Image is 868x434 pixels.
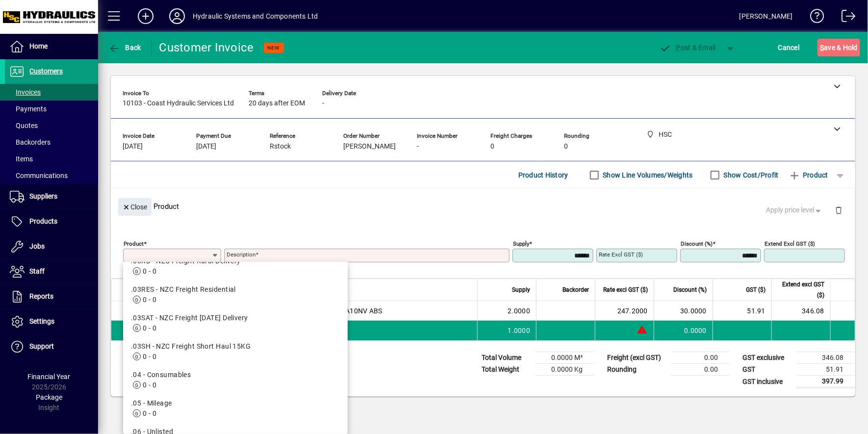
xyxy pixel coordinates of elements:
[122,199,148,215] span: Close
[5,134,98,151] a: Backorders
[508,306,531,316] span: 2.0000
[518,167,568,183] span: Product History
[5,117,98,134] a: Quotes
[123,366,348,394] mat-option: .04 - Consumables
[512,284,530,295] span: Supply
[29,292,53,300] span: Reports
[29,192,57,200] span: Suppliers
[601,170,693,180] label: Show Line Volumes/Weights
[123,337,348,366] mat-option: .03SH - NZC Freight Short Haul 15KG
[10,138,51,146] span: Backorders
[740,8,793,24] div: [PERSON_NAME]
[5,84,98,101] a: Invoices
[778,40,800,55] span: Cancel
[131,398,340,408] div: .05 - Mileage
[98,39,152,56] app-page-header-button: Back
[417,143,419,151] span: -
[29,342,54,350] span: Support
[5,184,98,209] a: Suppliers
[536,364,594,376] td: 0.0000 Kg
[268,45,280,51] span: NEW
[123,143,143,151] span: [DATE]
[562,284,589,295] span: Backorder
[5,167,98,184] a: Communications
[143,324,156,332] span: 0 - 0
[10,105,47,113] span: Payments
[738,352,796,364] td: GST exclusive
[5,259,98,284] a: Staff
[5,284,98,309] a: Reports
[490,143,494,151] span: 0
[738,376,796,388] td: GST inclusive
[123,394,348,423] mat-option: .05 - Mileage
[123,100,234,107] span: 10103 - Coast Hydraulic Services Ltd
[118,198,152,216] button: Close
[827,205,850,214] app-page-header-button: Delete
[10,122,38,129] span: Quotes
[763,202,827,219] button: Apply price level
[778,279,824,301] span: Extend excl GST ($)
[602,364,671,376] td: Rounding
[123,309,348,337] mat-option: .03SAT - NZC Freight Saturday Delivery
[671,352,730,364] td: 0.00
[28,373,71,381] span: Financial Year
[29,42,48,50] span: Home
[29,67,63,75] span: Customers
[10,155,33,163] span: Items
[817,39,860,56] button: Save & Hold
[131,313,340,323] div: .03SAT - NZC Freight [DATE] Delivery
[108,44,141,51] span: Back
[143,267,156,275] span: 0 - 0
[5,151,98,167] a: Items
[322,100,324,107] span: -
[124,240,144,247] mat-label: Product
[227,251,255,258] mat-label: Description
[671,364,730,376] td: 0.00
[5,101,98,117] a: Payments
[193,8,318,24] div: Hydraulic Systems and Components Ltd
[131,341,340,352] div: .03SH - NZC Freight Short Haul 15KG
[36,393,62,401] span: Package
[654,321,713,340] td: 0.0000
[536,352,594,364] td: 0.0000 M³
[143,381,156,389] span: 0 - 0
[654,301,713,321] td: 30.0000
[116,202,154,211] app-page-header-button: Close
[796,364,855,376] td: 51.91
[738,364,796,376] td: GST
[601,306,648,316] div: 247.2000
[143,296,156,304] span: 0 - 0
[143,353,156,360] span: 0 - 0
[5,334,98,359] a: Support
[477,364,536,376] td: Total Weight
[713,301,771,321] td: 51.91
[131,284,340,295] div: .03RES - NZC Freight Residential
[765,240,815,247] mat-label: Extend excl GST ($)
[270,143,291,151] span: Rstock
[29,317,54,325] span: Settings
[5,34,98,59] a: Home
[159,40,254,55] div: Customer Invoice
[676,44,681,51] span: P
[673,284,707,295] span: Discount (%)
[10,88,41,96] span: Invoices
[130,7,161,25] button: Add
[477,352,536,364] td: Total Volume
[161,7,193,25] button: Profile
[599,251,643,258] mat-label: Rate excl GST ($)
[681,240,713,247] mat-label: Discount (%)
[514,166,572,184] button: Product History
[29,267,45,275] span: Staff
[508,326,531,335] span: 1.0000
[106,39,144,56] button: Back
[123,252,348,281] mat-option: .03RD - NZC Freight Rural Delivery
[513,240,529,247] mat-label: Supply
[654,39,721,56] button: Post & Email
[143,409,156,417] span: 0 - 0
[820,40,858,55] span: ave & Hold
[29,242,45,250] span: Jobs
[5,309,98,334] a: Settings
[5,234,98,259] a: Jobs
[564,143,568,151] span: 0
[722,170,779,180] label: Show Cost/Profit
